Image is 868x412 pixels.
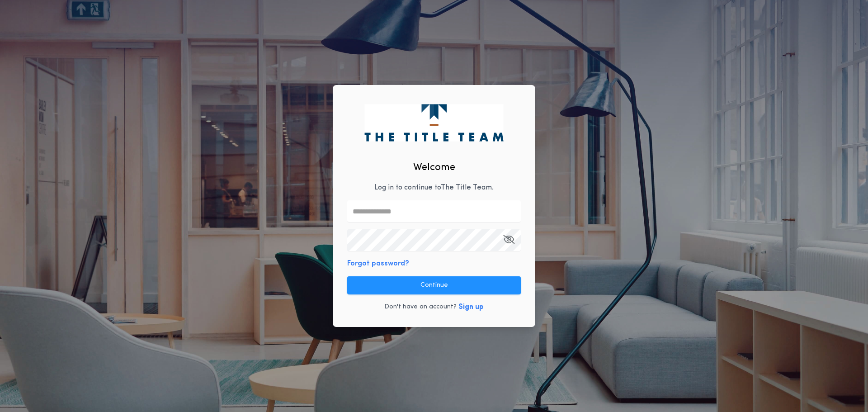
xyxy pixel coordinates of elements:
[374,182,494,193] p: Log in to continue to The Title Team .
[413,160,455,175] h2: Welcome
[384,303,457,312] p: Don't have an account?
[364,104,503,141] img: logo
[347,258,409,269] button: Forgot password?
[347,276,521,294] button: Continue
[458,302,484,313] button: Sign up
